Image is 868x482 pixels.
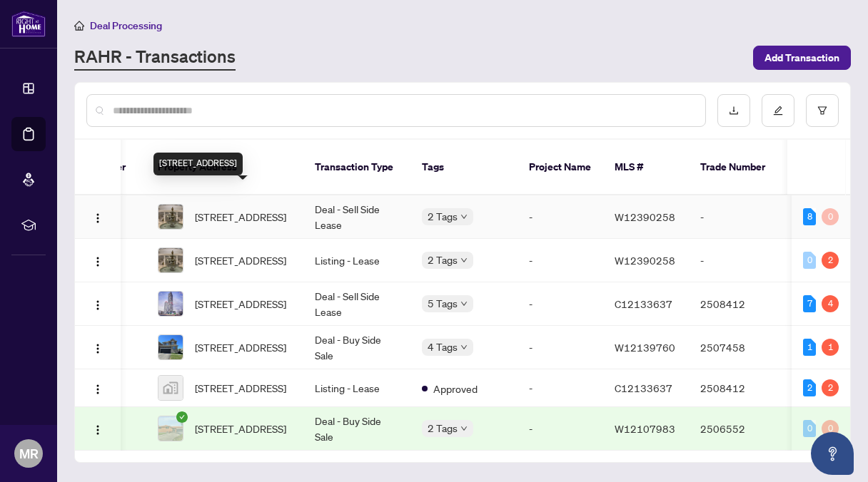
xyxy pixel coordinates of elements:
[822,420,839,437] div: 0
[615,210,675,223] span: W12390258
[86,205,109,228] button: Logo
[822,295,839,312] div: 4
[92,424,104,436] img: Logo
[460,300,468,307] span: down
[195,252,286,268] span: [STREET_ADDRESS]
[803,420,816,437] div: 0
[195,296,286,312] span: [STREET_ADDRESS]
[86,249,109,272] button: Logo
[717,94,750,127] button: download
[460,425,468,432] span: down
[615,422,675,435] span: W12107983
[811,432,854,475] button: Open asap
[176,411,188,423] span: check-circle
[803,208,816,225] div: 8
[92,256,104,267] img: Logo
[158,205,183,229] img: thumbnail-img
[92,299,104,311] img: Logo
[729,106,739,116] span: download
[803,339,816,356] div: 1
[518,140,603,195] th: Project Name
[74,21,84,31] span: home
[689,369,789,407] td: 2508412
[615,297,672,310] span: C12133637
[518,239,603,282] td: -
[689,282,789,326] td: 2508412
[689,140,789,195] th: Trade Number
[158,248,183,272] img: thumbnail-img
[195,339,286,355] span: [STREET_ADDRESS]
[303,282,410,326] td: Deal - Sell Side Lease
[19,443,39,463] span: MR
[303,239,410,282] td: Listing - Lease
[753,46,851,70] button: Add Transaction
[195,380,286,396] span: [STREET_ADDRESS]
[86,376,109,399] button: Logo
[603,140,689,195] th: MLS #
[86,336,109,359] button: Logo
[803,252,816,269] div: 0
[92,343,104,354] img: Logo
[460,257,468,264] span: down
[518,407,603,451] td: -
[689,195,789,239] td: -
[303,326,410,369] td: Deal - Buy Side Sale
[822,208,839,225] div: 0
[460,344,468,351] span: down
[195,421,286,436] span: [STREET_ADDRESS]
[689,407,789,451] td: 2506552
[153,153,243,175] div: [STREET_ADDRESS]
[518,282,603,326] td: -
[428,420,458,436] span: 2 Tags
[615,254,675,267] span: W12390258
[303,140,410,195] th: Transaction Type
[410,140,518,195] th: Tags
[615,341,675,354] span: W12139760
[615,381,672,394] span: C12133637
[158,376,183,400] img: thumbnail-img
[303,407,410,451] td: Deal - Buy Side Sale
[764,46,839,69] span: Add Transaction
[428,295,458,312] span: 5 Tags
[158,292,183,316] img: thumbnail-img
[146,140,303,195] th: Property Address
[11,11,46,37] img: logo
[428,208,458,225] span: 2 Tags
[158,335,183,359] img: thumbnail-img
[74,45,236,71] a: RAHR - Transactions
[195,209,286,225] span: [STREET_ADDRESS]
[86,292,109,315] button: Logo
[428,252,458,268] span: 2 Tags
[817,106,827,116] span: filter
[518,195,603,239] td: -
[806,94,839,127] button: filter
[303,369,410,407] td: Listing - Lease
[689,326,789,369] td: 2507458
[803,295,816,312] div: 7
[428,339,458,355] span: 4 Tags
[518,369,603,407] td: -
[822,379,839,396] div: 2
[90,19,162,32] span: Deal Processing
[433,381,478,396] span: Approved
[822,252,839,269] div: 2
[92,212,104,224] img: Logo
[460,213,468,220] span: down
[86,417,109,440] button: Logo
[303,195,410,239] td: Deal - Sell Side Lease
[518,326,603,369] td: -
[92,384,104,395] img: Logo
[689,239,789,282] td: -
[822,339,839,356] div: 1
[773,106,783,116] span: edit
[803,379,816,396] div: 2
[762,94,794,127] button: edit
[158,416,183,441] img: thumbnail-img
